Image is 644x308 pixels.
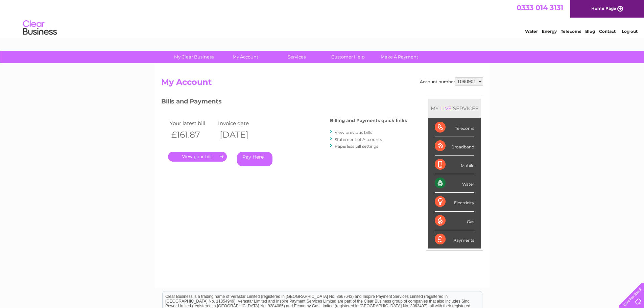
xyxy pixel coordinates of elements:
[622,29,638,34] a: Log out
[216,119,265,128] td: Invoice date
[561,29,581,34] a: Telecoms
[517,3,563,12] a: 0333 014 3131
[163,4,482,33] div: Clear Business is a trading name of Verastar Limited (registered in [GEOGRAPHIC_DATA] No. 3667643...
[585,29,595,34] a: Blog
[237,152,272,166] a: Pay Here
[525,29,538,34] a: Water
[168,152,227,162] a: .
[166,51,222,63] a: My Clear Business
[435,137,474,156] div: Broadband
[330,118,407,123] h4: Billing and Payments quick links
[435,212,474,230] div: Gas
[542,29,557,34] a: Energy
[168,128,217,142] th: £161.87
[161,97,407,109] h3: Bills and Payments
[435,193,474,211] div: Electricity
[335,130,372,135] a: View previous bills
[435,118,474,137] div: Telecoms
[435,156,474,174] div: Mobile
[168,119,217,128] td: Your latest bill
[23,18,57,38] img: logo.png
[420,77,483,86] div: Account number
[428,99,481,118] div: MY SERVICES
[269,51,325,63] a: Services
[335,144,378,149] a: Paperless bill settings
[435,230,474,248] div: Payments
[320,51,376,63] a: Customer Help
[335,137,382,142] a: Statement of Accounts
[216,128,265,142] th: [DATE]
[435,174,474,193] div: Water
[217,51,273,63] a: My Account
[439,105,453,112] div: LIVE
[599,29,616,34] a: Contact
[372,51,427,63] a: Make A Payment
[161,77,483,90] h2: My Account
